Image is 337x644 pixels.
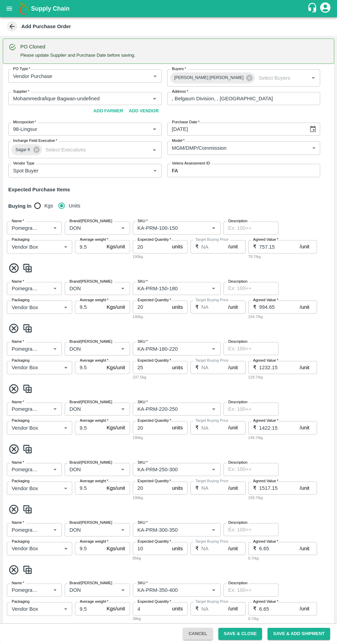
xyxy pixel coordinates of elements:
span: [PERSON_NAME] [PERSON_NAME] [170,74,248,81]
p: Vendor Box [12,545,38,552]
input: Name [9,284,40,293]
p: FA [172,167,178,174]
label: Brand/[PERSON_NAME] [69,399,112,405]
label: Brand/[PERSON_NAME] [69,520,112,526]
p: Vendor Box [12,605,38,613]
img: CloneIcon [22,383,33,395]
p: Vendor Box [12,243,38,251]
b: Supply Chain [31,5,69,12]
p: units [172,545,183,552]
div: 159.7/kg [248,495,317,501]
label: Agreed Value [253,237,278,242]
label: Target Buying Price [195,478,229,484]
label: Average weight [80,478,108,484]
a: Supply Chain [31,4,307,13]
label: Name [12,339,24,344]
input: Select Supplier [10,94,148,103]
span: Kgs [44,202,53,210]
p: /unit [228,484,238,492]
button: Open [209,405,218,414]
label: Packaging [12,418,30,423]
div: Please update Supplier and Purchase Date before saving. [20,41,135,61]
input: Create Brand/Marka [67,586,108,595]
div: 190kg [133,253,188,260]
label: Target Buying Price [195,539,229,544]
label: Brand/[PERSON_NAME] [69,339,112,344]
input: Create Brand/Marka [67,465,108,474]
label: SKU [138,520,148,526]
p: /unit [300,484,309,492]
button: Open [150,94,159,103]
img: CloneIcon [22,564,33,576]
button: Open [118,465,127,474]
button: Open [209,525,218,534]
div: 149.7/kg [248,434,317,441]
p: /unit [228,243,238,250]
div: 190kg [133,495,188,501]
div: 190kg [133,314,188,320]
button: Open [118,586,127,595]
input: SKU [135,405,198,414]
button: Open [51,405,59,414]
span: Sagar K [11,146,35,154]
input: 0 [133,602,170,615]
p: ₹ [253,243,257,250]
input: 0.0 [259,240,300,253]
p: units [172,605,183,612]
input: Create Brand/Marka [67,344,108,353]
div: 237.5kg [133,374,188,380]
input: 0.0 [75,361,104,374]
label: Name [12,520,24,526]
input: Create Brand/Marka [67,284,108,293]
p: ₹ [253,545,257,552]
button: Open [51,465,59,474]
label: Average weight [80,539,108,544]
input: 0.0 [202,542,228,555]
div: 129.7/kg [248,374,317,380]
p: ₹ [195,364,199,371]
p: /unit [300,243,309,250]
input: 0.0 [259,542,300,555]
div: [PERSON_NAME] [PERSON_NAME] [170,72,255,83]
label: Agreed Value [253,297,278,303]
label: Vendor Type [13,161,34,166]
label: Packaging [12,358,30,363]
button: Open [209,344,218,353]
label: Incharge Field Executive [13,138,57,144]
div: 79.7/kg [248,253,317,260]
label: Brand/[PERSON_NAME] [69,279,112,284]
input: 0.0 [75,602,104,615]
label: Address [172,89,188,94]
p: Kgs/unit [107,243,125,250]
input: 0.0 [202,602,228,615]
p: Vendor Box [12,424,38,432]
label: Average weight [80,599,108,605]
p: /unit [300,424,309,431]
label: Description [228,218,248,224]
div: 104.7/kg [248,314,317,320]
input: Name [9,586,40,595]
input: SKU [135,284,198,293]
p: ₹ [195,605,199,612]
label: Description [228,460,248,465]
label: Average weight [80,237,108,242]
p: MGM/DMP/Commission [172,144,227,152]
button: Open [209,465,218,474]
label: Expected Quantity [138,599,171,605]
input: Select Executives [43,145,139,154]
label: Agreed Value [253,478,278,484]
img: CloneIcon [22,443,33,455]
label: Target Buying Price [195,237,229,242]
input: 0 [133,482,170,495]
label: Agreed Value [253,358,278,363]
label: Expected Quantity [138,358,171,363]
input: Name [9,465,40,474]
img: logo [17,2,31,15]
p: ₹ [195,243,199,250]
button: Choose date [306,123,319,136]
label: Packaging [12,599,30,605]
p: Kgs/unit [107,424,125,431]
input: 0.0 [202,240,228,253]
label: Name [12,580,24,586]
button: Add Farmer [90,105,126,117]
